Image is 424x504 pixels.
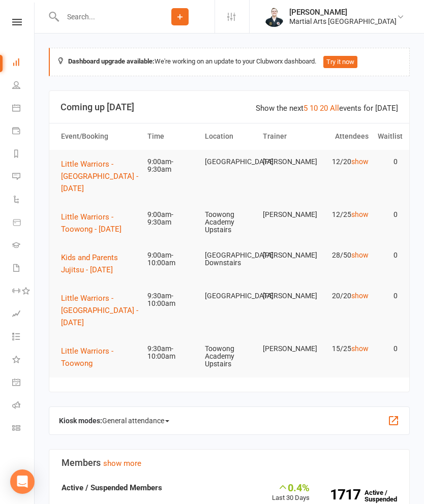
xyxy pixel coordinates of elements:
td: 0 [373,203,402,227]
td: Toowong Academy Upstairs [200,203,258,242]
a: All [330,104,339,113]
td: 0 [373,150,402,174]
a: Roll call kiosk mode [12,395,35,418]
div: Martial Arts [GEOGRAPHIC_DATA] [289,17,397,26]
a: Dashboard [12,52,35,75]
div: Show the next events for [DATE] [256,102,398,114]
a: show more [103,459,141,468]
th: Time [143,123,200,149]
td: [GEOGRAPHIC_DATA] [200,284,258,308]
a: show [351,344,369,353]
td: 12/25 [316,203,373,227]
a: What's New [12,349,35,372]
td: 9:30am-10:00am [143,337,200,369]
button: Try it now [323,56,357,68]
a: Payments [12,120,35,143]
a: Reports [12,143,35,166]
a: 10 [310,104,318,113]
td: 0 [373,337,402,361]
td: [PERSON_NAME] [258,243,316,267]
td: [PERSON_NAME] [258,203,316,227]
td: 9:00am-10:00am [143,243,200,275]
span: Little Warriors - Toowong [61,346,113,368]
a: Assessments [12,303,35,326]
a: People [12,75,35,98]
h3: Coming up [DATE] [60,102,398,112]
td: 9:00am-9:30am [143,150,200,182]
img: thumb_image1644660699.png [264,7,284,27]
th: Event/Booking [56,123,143,149]
div: We're working on an update to your Clubworx dashboard. [49,48,410,76]
span: General attendance [102,413,169,429]
a: Class kiosk mode [12,418,35,440]
td: Toowong Academy Upstairs [200,337,258,376]
span: Little Warriors - Toowong - [DATE] [61,212,122,234]
strong: Dashboard upgrade available: [68,57,155,65]
td: 15/25 [316,337,373,361]
div: Last 30 Days [272,482,310,503]
td: 9:30am-10:00am [143,284,200,316]
strong: Kiosk modes: [59,417,102,425]
td: 9:00am-9:30am [143,203,200,235]
th: Trainer [258,123,316,149]
strong: Active / Suspended Members [62,483,162,492]
a: 5 [304,104,308,113]
button: Kids and Parents Jujitsu - [DATE] [61,251,138,276]
a: show [351,251,369,259]
td: [PERSON_NAME] [258,284,316,308]
td: [PERSON_NAME] [258,337,316,361]
a: Product Sales [12,212,35,235]
a: Calendar [12,98,35,120]
h3: Members [62,458,397,468]
td: 28/50 [316,243,373,267]
td: [GEOGRAPHIC_DATA] [200,150,258,174]
span: Little Warriors - [GEOGRAPHIC_DATA] - [DATE] [61,294,138,327]
span: Little Warriors - [GEOGRAPHIC_DATA] - [DATE] [61,160,138,193]
div: Open Intercom Messenger [10,469,35,494]
a: show [351,292,369,300]
td: 0 [373,284,402,308]
td: 12/20 [316,150,373,174]
a: show [351,157,369,166]
button: Little Warriors - [GEOGRAPHIC_DATA] - [DATE] [61,158,141,195]
div: [PERSON_NAME] [289,8,397,17]
strong: 1717 [325,488,360,501]
a: General attendance kiosk mode [12,372,35,395]
button: Little Warriors - [GEOGRAPHIC_DATA] - [DATE] [61,292,141,329]
td: 0 [373,243,402,267]
button: Little Warriors - Toowong [61,345,138,369]
a: show [351,210,369,218]
th: Waitlist [373,123,402,149]
span: Kids and Parents Jujitsu - [DATE] [61,253,118,274]
div: 0.4% [272,482,310,493]
input: Search... [59,10,145,24]
td: [PERSON_NAME] [258,150,316,174]
a: 20 [320,104,328,113]
th: Attendees [316,123,373,149]
button: Little Warriors - Toowong - [DATE] [61,211,138,235]
td: 20/20 [316,284,373,308]
td: [GEOGRAPHIC_DATA] Downstairs [200,243,258,275]
th: Location [200,123,258,149]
